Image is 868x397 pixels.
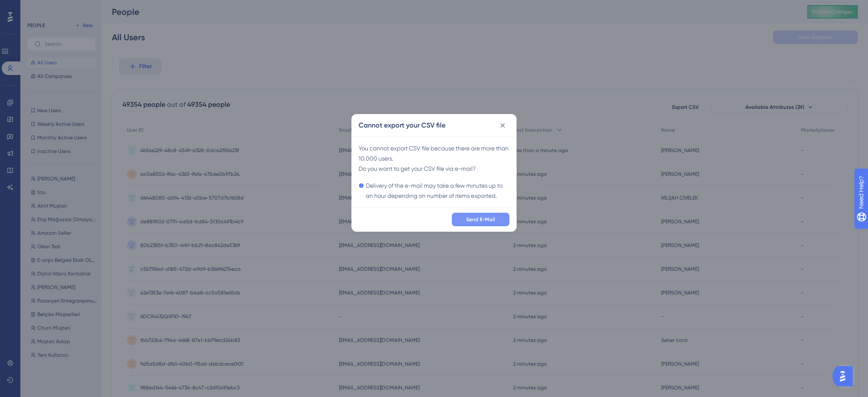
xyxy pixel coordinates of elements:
span: Need Help? [20,2,53,12]
div: Delivery of the e-mail may take a few minutes up to an hour depending on number of items exported. [359,180,509,201]
h2: Cannot export your CSV file [359,120,445,130]
span: Send E-Mail [466,216,495,223]
div: You cannot export CSV file because there are more than 10.000 users . Do you want to get your CSV... [359,143,509,201]
iframe: UserGuiding AI Assistant Launcher [832,364,858,389]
